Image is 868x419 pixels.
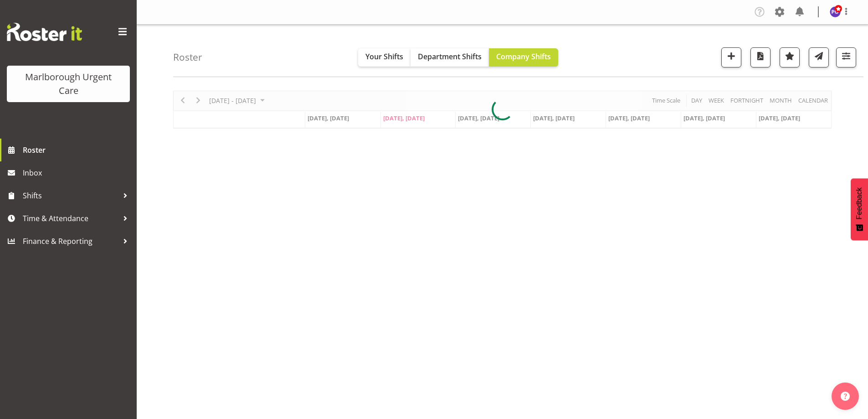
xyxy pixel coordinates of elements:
[173,52,202,62] h4: Roster
[358,48,411,67] button: Your Shifts
[809,47,829,67] button: Send a list of all shifts for the selected filtered period to all rostered employees.
[721,47,741,67] button: Add a new shift
[23,234,118,248] span: Finance & Reporting
[23,212,118,225] span: Time & Attendance
[411,48,489,67] button: Department Shifts
[830,6,841,17] img: payroll-officer11877.jpg
[23,189,118,202] span: Shifts
[855,187,863,219] span: Feedback
[418,52,482,62] span: Department Shifts
[841,392,850,401] img: help-xxl-2.png
[851,178,868,240] button: Feedback - Show survey
[489,48,558,67] button: Company Shifts
[23,143,132,157] span: Roster
[836,47,856,67] button: Filter Shifts
[7,23,82,41] img: Rosterit website logo
[23,166,132,180] span: Inbox
[365,52,403,62] span: Your Shifts
[780,47,800,67] button: Highlight an important date within the roster.
[496,52,551,62] span: Company Shifts
[16,70,121,98] div: Marlborough Urgent Care
[750,47,770,67] button: Download a PDF of the roster according to the set date range.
